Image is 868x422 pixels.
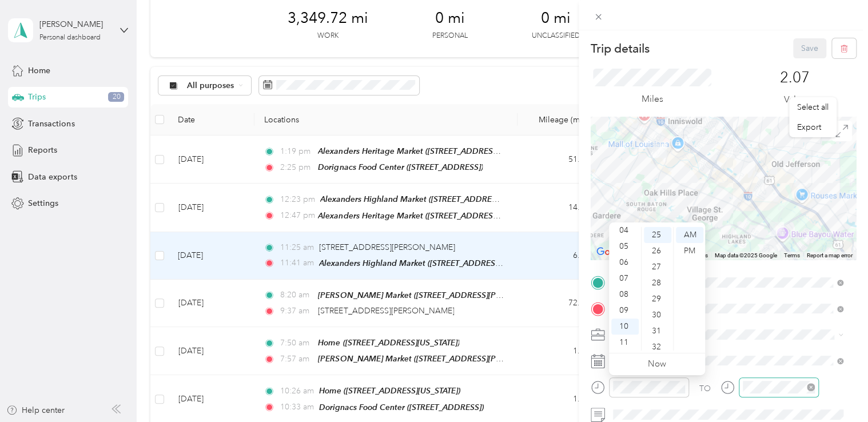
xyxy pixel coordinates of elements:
div: PM [676,243,703,259]
img: Google [594,245,631,260]
div: 32 [644,339,671,355]
span: Select all [797,102,829,112]
div: 09 [611,302,639,319]
iframe: Everlance-gr Chat Button Frame [804,358,868,422]
div: 07 [611,270,639,286]
div: 26 [644,243,671,259]
div: AM [676,227,703,243]
div: TO [699,383,711,395]
div: 04 [611,222,639,238]
div: 27 [644,259,671,275]
span: Map data ©2025 Google [715,252,777,258]
div: 30 [644,307,671,323]
span: Export [797,122,821,132]
a: Report a map error [807,252,853,258]
div: 10 [611,319,639,335]
div: 11 [611,335,639,351]
div: 08 [611,286,639,302]
div: 05 [611,238,639,254]
a: Terms (opens in new tab) [784,252,800,258]
a: Open this area in Google Maps (opens a new window) [594,245,631,260]
p: Value [783,93,806,107]
div: 31 [644,323,671,339]
p: 2.07 [780,69,810,87]
p: Miles [641,92,663,106]
div: 06 [611,254,639,270]
p: Trip details [591,41,650,57]
div: 29 [644,291,671,307]
div: 25 [644,227,671,243]
div: 28 [644,275,671,291]
a: Now [648,359,666,369]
